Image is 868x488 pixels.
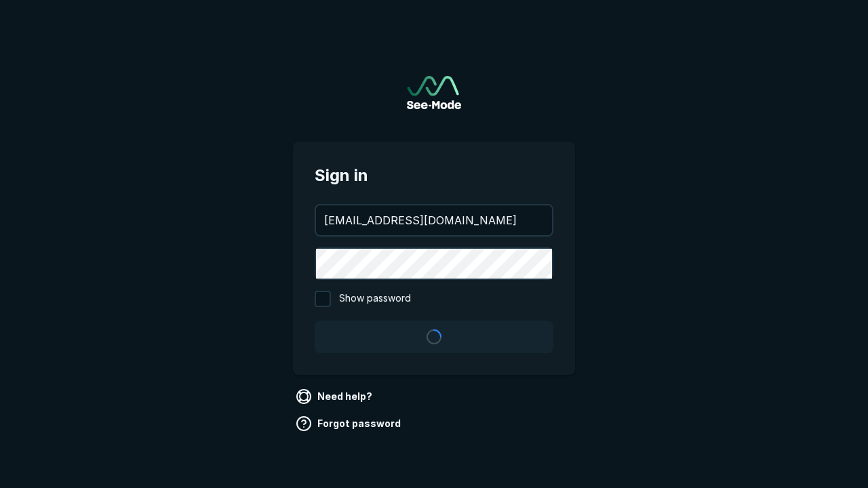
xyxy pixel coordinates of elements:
a: Forgot password [293,413,406,434]
span: Sign in [315,163,553,188]
a: Need help? [293,386,378,407]
input: your@email.com [316,205,552,235]
img: See-Mode Logo [407,76,461,109]
a: Go to sign in [407,76,461,109]
span: Show password [339,291,411,307]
